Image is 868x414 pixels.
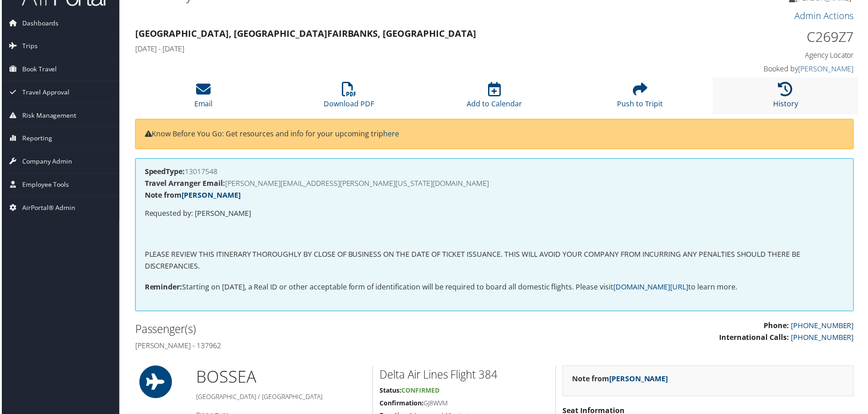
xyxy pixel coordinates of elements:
span: Employee Tools [20,174,68,197]
h4: [PERSON_NAME][EMAIL_ADDRESS][PERSON_NAME][US_STATE][DOMAIN_NAME] [143,180,846,188]
h4: 13017548 [143,169,846,176]
h1: BOS SEA [195,367,365,390]
a: here [383,130,399,140]
strong: Reminder: [143,283,181,293]
a: Add to Calendar [467,87,523,109]
a: [PERSON_NAME] [610,375,669,385]
h4: [PERSON_NAME] - 137962 [134,342,488,352]
strong: Travel Arranger Email: [143,179,224,189]
h1: C269Z7 [686,28,856,47]
a: [PERSON_NAME] [181,191,240,201]
strong: Status: [380,388,401,396]
span: Trips [20,35,36,58]
strong: International Calls: [720,334,791,344]
h2: Delta Air Lines Flight 384 [380,369,549,384]
a: [PHONE_NUMBER] [793,322,856,332]
p: PLEASE REVIEW THIS ITINERARY THOROUGHLY BY CLOSE OF BUSINESS ON THE DATE OF TICKET ISSUANCE. THIS... [143,250,846,273]
strong: Phone: [765,322,791,332]
h5: GJ8WVM [380,400,549,409]
span: Company Admin [20,151,71,174]
span: Confirmed [401,388,439,396]
strong: [GEOGRAPHIC_DATA], [GEOGRAPHIC_DATA] Fairbanks, [GEOGRAPHIC_DATA] [134,28,477,40]
h4: Booked by [686,64,856,74]
span: Travel Approval [20,81,68,104]
h2: Passenger(s) [134,323,488,339]
p: Starting on [DATE], a Real ID or other acceptable form of identification will be required to boar... [143,283,846,294]
a: Push to Tripit [618,87,664,109]
p: Know Before You Go: Get resources and info for your upcoming trip [143,129,846,141]
a: Email [193,87,212,109]
a: History [775,87,800,109]
strong: SpeedType: [143,167,184,177]
span: Book Travel [20,58,55,81]
span: AirPortal® Admin [20,197,74,220]
h5: [GEOGRAPHIC_DATA] / [GEOGRAPHIC_DATA] [195,394,365,403]
a: [PERSON_NAME] [800,64,856,74]
a: [DOMAIN_NAME][URL] [614,283,690,293]
span: Dashboards [20,12,57,35]
strong: Confirmation: [380,400,424,409]
p: Requested by: [PERSON_NAME] [143,209,846,220]
h4: [DATE] - [DATE] [134,44,672,54]
a: [PHONE_NUMBER] [793,334,856,344]
a: Download PDF [324,87,374,109]
strong: Note from [143,191,240,201]
span: Reporting [20,128,50,150]
h4: Agency Locator [686,50,856,60]
strong: Note from [573,375,669,385]
span: Risk Management [20,105,75,127]
a: Admin Actions [796,10,856,22]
